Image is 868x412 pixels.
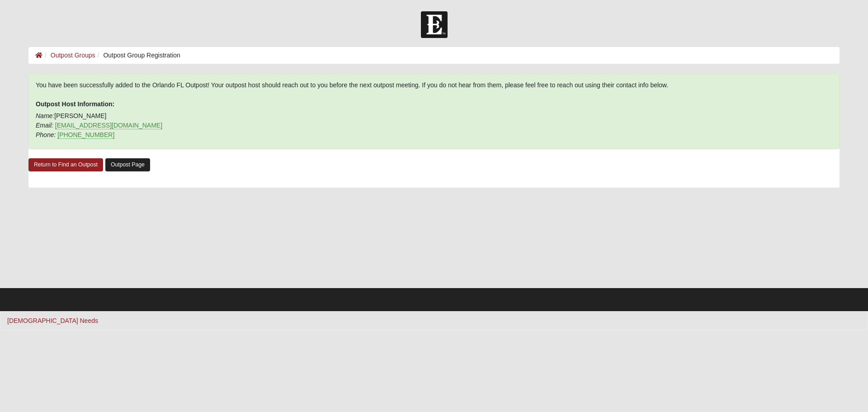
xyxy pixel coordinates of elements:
[36,112,54,119] i: Name:
[51,52,95,59] a: Outpost Groups
[36,100,114,108] b: Outpost Host Information:
[55,122,162,129] a: [EMAIL_ADDRESS][DOMAIN_NAME]
[57,131,114,139] a: [PHONE_NUMBER]
[28,158,103,171] a: Return to Find an Outpost
[421,11,448,38] img: Church of Eleven22 Logo
[95,51,180,60] li: Outpost Group Registration
[36,122,53,129] i: Email:
[36,111,832,140] p: [PERSON_NAME]
[105,158,150,171] a: Outpost Page
[36,131,56,138] i: Phone:
[0,312,868,330] a: [DEMOGRAPHIC_DATA] Needs
[28,73,840,149] div: You have been successfully added to the Orlando FL Outpost! Your outpost host should reach out to...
